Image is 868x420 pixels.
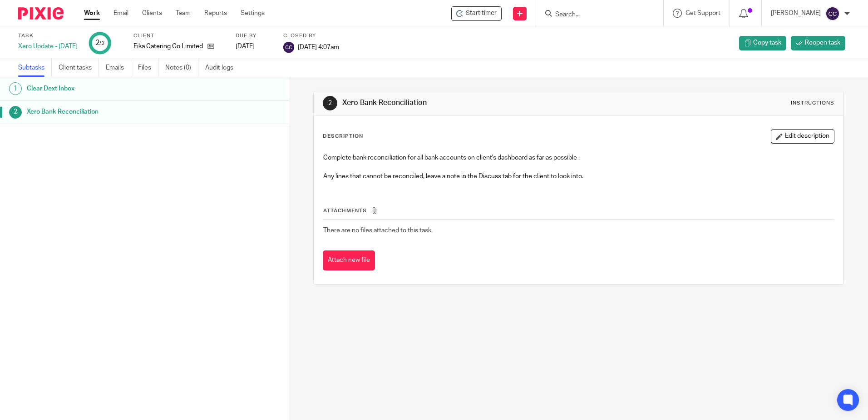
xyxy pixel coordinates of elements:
a: Reports [204,9,227,18]
span: Attachments [323,208,367,213]
a: Subtasks [18,59,52,77]
a: Notes (0) [165,59,198,77]
a: Client tasks [59,59,99,77]
label: Due by [236,32,272,40]
label: Task [18,32,78,40]
span: There are no files attached to this task. [323,227,433,234]
label: Closed by [283,32,339,40]
img: Pixie [18,7,64,20]
div: 1 [9,82,22,95]
div: [DATE] [236,42,272,51]
label: Client [133,32,224,40]
p: Task completed. [779,24,825,33]
small: /2 [99,41,104,46]
div: Fika Catering Co Limited - Xero Update - Friday [451,6,502,21]
span: [DATE] 4:07am [298,44,339,50]
a: Emails [106,59,131,77]
a: Clients [142,9,162,18]
img: svg%3E [825,6,840,21]
a: Files [138,59,158,77]
h1: Xero Bank Reconciliation [27,105,196,119]
p: Any lines that cannot be reconciled, leave a note in the Discuss tab for the client to look into. [323,172,833,181]
a: Team [176,9,191,18]
button: Attach new file [323,250,375,271]
div: 2 [95,38,104,48]
a: Settings [241,9,265,18]
p: Description [323,133,363,140]
a: Work [84,9,100,18]
div: 2 [323,96,337,110]
div: Xero Update - [DATE] [18,42,78,51]
div: 2 [9,106,22,119]
div: Instructions [791,100,834,107]
p: Fika Catering Co Limited [133,42,203,51]
button: Edit description [771,129,834,144]
p: Complete bank reconciliation for all bank accounts on client's dashboard as far as possible . [323,153,833,162]
a: Email [113,9,128,18]
img: svg%3E [283,42,294,53]
a: Audit logs [205,59,240,77]
h1: Clear Dext Inbox [27,82,196,95]
h1: Xero Bank Reconciliation [342,98,598,108]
